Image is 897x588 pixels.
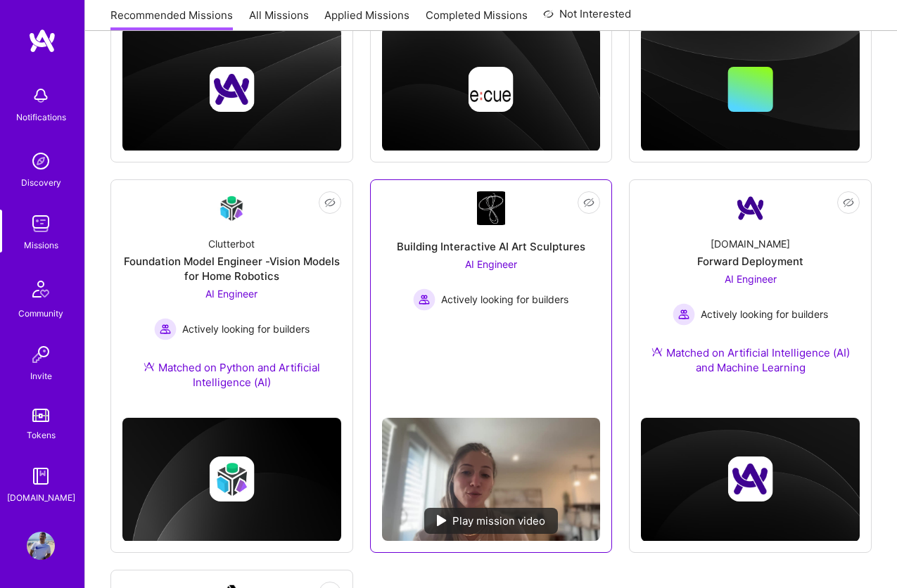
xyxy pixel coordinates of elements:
[215,191,248,224] img: Company Logo
[27,210,55,238] img: teamwork
[23,532,58,560] a: User Avatar
[441,292,568,307] span: Actively looking for builders
[16,110,66,124] div: Notifications
[673,303,695,326] img: Actively looking for builders
[110,8,233,31] a: Recommended Missions
[843,197,854,208] i: icon EyeClosed
[208,236,255,251] div: Clutterbot
[21,175,61,190] div: Discovery
[154,318,177,340] img: Actively looking for builders
[209,67,254,112] img: Company logo
[122,191,341,407] a: Company LogoClutterbotFoundation Model Engineer -Vision Models for Home RoboticsAI Engineer Activ...
[182,321,310,336] span: Actively looking for builders
[701,307,828,321] span: Actively looking for builders
[543,6,631,31] a: Not Interested
[27,340,55,369] img: Invite
[27,147,55,175] img: discovery
[122,418,341,542] img: cover
[144,361,155,372] img: Ateam Purple Icon
[469,67,514,112] img: Company logo
[30,369,52,383] div: Invite
[697,254,803,269] div: Forward Deployment
[32,409,49,422] img: tokens
[28,28,56,53] img: logo
[728,456,773,501] img: Company logo
[7,490,75,505] div: [DOMAIN_NAME]
[324,197,336,208] i: icon EyeClosed
[477,191,505,225] img: Company Logo
[424,508,558,534] div: Play mission video
[324,8,409,31] a: Applied Missions
[641,418,860,542] img: cover
[437,515,447,526] img: play
[711,236,790,251] div: [DOMAIN_NAME]
[122,254,341,283] div: Foundation Model Engineer -Vision Models for Home Robotics
[27,532,55,560] img: User Avatar
[24,272,58,306] img: Community
[426,8,528,31] a: Completed Missions
[27,428,56,442] div: Tokens
[382,191,601,407] a: Company LogoBuilding Interactive AI Art SculpturesAI Engineer Actively looking for buildersActive...
[397,239,585,254] div: Building Interactive AI Art Sculptures
[734,191,768,225] img: Company Logo
[209,456,254,501] img: Company logo
[27,82,55,110] img: bell
[583,197,594,208] i: icon EyeClosed
[651,346,663,357] img: Ateam Purple Icon
[249,8,309,31] a: All Missions
[205,288,257,300] span: AI Engineer
[24,238,58,253] div: Missions
[382,418,601,541] img: No Mission
[641,345,860,375] div: Matched on Artificial Intelligence (AI) and Machine Learning
[122,360,341,390] div: Matched on Python and Artificial Intelligence (AI)
[725,273,777,285] span: AI Engineer
[641,191,860,392] a: Company Logo[DOMAIN_NAME]Forward DeploymentAI Engineer Actively looking for buildersActively look...
[465,258,517,270] span: AI Engineer
[27,462,55,490] img: guide book
[18,306,63,321] div: Community
[413,288,435,311] img: Actively looking for builders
